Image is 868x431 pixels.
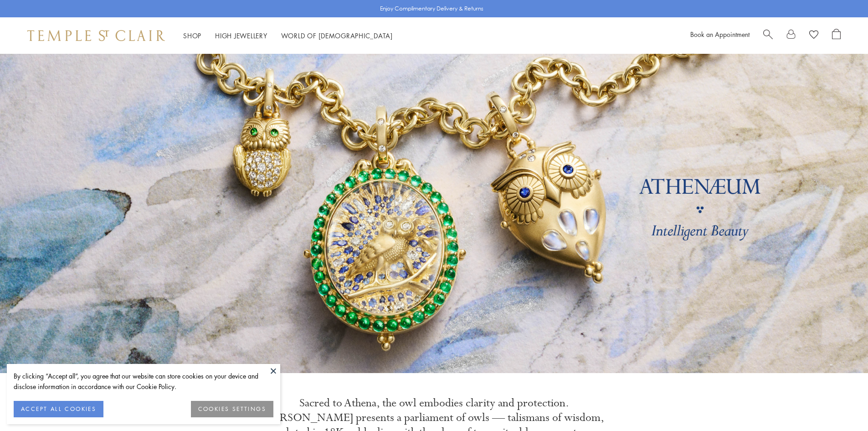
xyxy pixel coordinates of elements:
[809,29,818,42] a: View Wishlist
[380,4,483,13] p: Enjoy Complimentary Delivery & Returns
[14,401,103,417] button: ACCEPT ALL COOKIES
[183,31,201,40] a: ShopShop
[281,31,393,40] a: World of [DEMOGRAPHIC_DATA]World of [DEMOGRAPHIC_DATA]
[822,388,859,422] iframe: Gorgias live chat messenger
[14,371,273,392] div: By clicking “Accept all”, you agree that our website can store cookies on your device and disclos...
[690,30,750,39] a: Book an Appointment
[191,401,273,417] button: COOKIES SETTINGS
[215,31,267,40] a: High JewelleryHigh Jewellery
[27,30,165,41] img: Temple St. Clair
[183,30,393,42] nav: Main navigation
[763,29,773,42] a: Search
[832,29,841,42] a: Open Shopping Bag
